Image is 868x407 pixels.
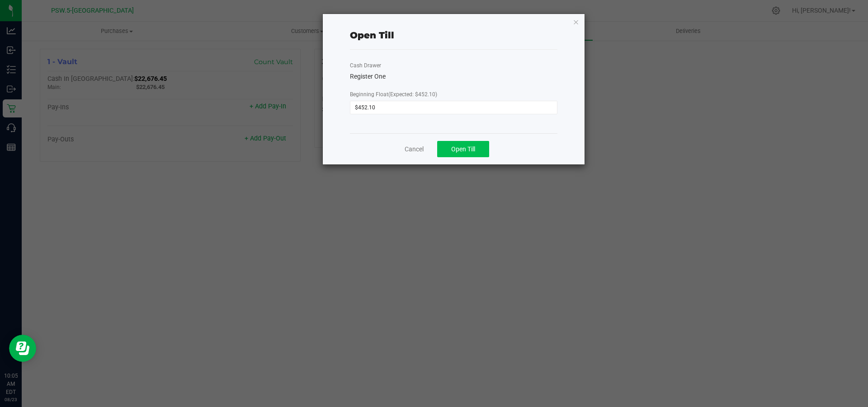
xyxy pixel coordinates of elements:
[437,141,489,157] button: Open Till
[9,335,36,362] iframe: Resource center
[451,145,475,153] span: Open Till
[350,61,381,70] label: Cash Drawer
[350,28,394,42] div: Open Till
[405,145,424,154] a: Cancel
[388,91,437,98] span: (Expected: $452.10)
[350,72,557,81] div: Register One
[350,91,437,98] span: Beginning Float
